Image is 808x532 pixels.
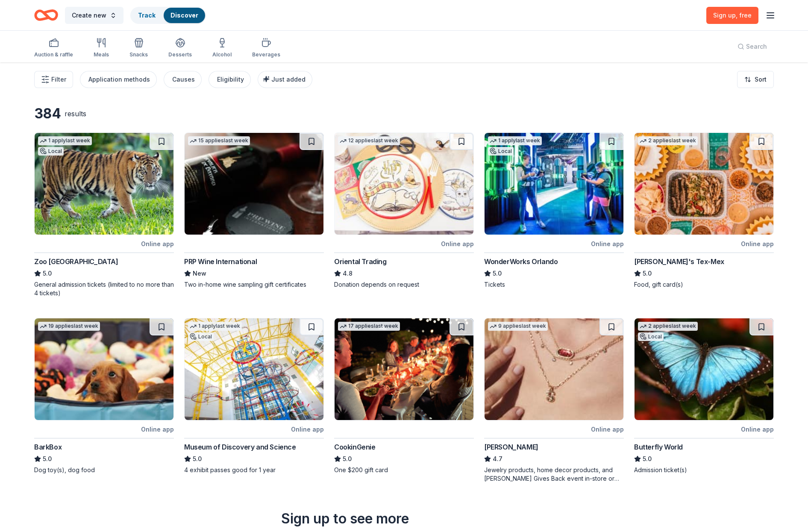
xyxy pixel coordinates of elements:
button: Causes [164,71,202,88]
div: Local [638,332,664,341]
div: Meals [94,51,109,58]
a: Image for BarkBox19 applieslast weekOnline appBarkBox5.0Dog toy(s), dog food [34,318,174,474]
div: Admission ticket(s) [634,466,774,474]
span: Create new [72,10,106,21]
div: Two in-home wine sampling gift certificates [184,280,324,289]
span: 5.0 [43,454,52,464]
a: Discover [170,12,198,19]
div: PRP Wine International [184,256,257,267]
img: Image for WonderWorks Orlando [485,133,623,235]
img: Image for BarkBox [35,318,173,420]
div: General admission tickets (limited to no more than 4 tickets) [34,280,174,297]
div: 4 exhibit passes good for 1 year [184,466,324,474]
div: Butterfly World [634,442,683,452]
div: Zoo [GEOGRAPHIC_DATA] [34,256,118,267]
span: 5.0 [493,268,502,279]
a: Image for Museum of Discovery and Science1 applylast weekLocalOnline appMuseum of Discovery and S... [184,318,324,474]
div: Online app [441,238,474,249]
div: Application methods [88,74,150,85]
div: 1 apply last week [488,136,542,145]
div: Eligibility [217,74,244,85]
span: Sort [755,74,767,85]
img: Image for Chuy's Tex-Mex [635,133,773,235]
div: 2 applies last week [638,322,698,331]
div: Local [488,147,514,156]
div: Food, gift card(s) [634,280,774,289]
div: 12 applies last week [338,136,400,145]
button: Auction & raffle [34,34,73,62]
div: 19 applies last week [38,322,100,331]
div: 9 applies last week [488,322,548,331]
div: CookinGenie [334,442,376,452]
div: Alcohol [212,51,232,58]
a: Image for Oriental Trading12 applieslast weekOnline appOriental Trading4.8Donation depends on req... [334,132,474,289]
div: Online app [591,424,624,435]
div: Online app [291,424,324,435]
div: Tickets [484,280,624,289]
button: Snacks [129,34,148,62]
div: WonderWorks Orlando [484,256,558,267]
div: BarkBox [34,442,62,452]
a: Image for Kendra Scott9 applieslast weekOnline app[PERSON_NAME]4.7Jewelry products, home decor pr... [484,318,624,483]
div: Local [188,332,214,341]
div: Online app [591,238,624,249]
div: Sign up to see more [281,510,527,527]
img: Image for PRP Wine International [185,133,323,235]
div: Jewelry products, home decor products, and [PERSON_NAME] Gives Back event in-store or online (or ... [484,466,624,483]
a: Image for PRP Wine International15 applieslast weekPRP Wine InternationalNewTwo in-home wine samp... [184,132,324,289]
span: 4.8 [343,268,353,279]
div: 2 applies last week [638,136,698,145]
img: Image for Oriental Trading [335,133,473,235]
span: 4.7 [493,454,502,464]
div: Online app [741,424,774,435]
div: Beverages [252,51,280,58]
a: Image for CookinGenie17 applieslast weekCookinGenie5.0One $200 gift card [334,318,474,474]
a: Image for Butterfly World2 applieslast weekLocalOnline appButterfly World5.0Admission ticket(s) [634,318,774,474]
div: Local [38,147,64,156]
span: 5.0 [193,454,202,464]
div: 17 applies last week [338,322,400,331]
div: [PERSON_NAME]'s Tex-Mex [634,256,724,267]
div: Online app [141,424,174,435]
div: Snacks [129,51,148,58]
button: Beverages [252,34,280,62]
button: Create new [65,7,123,24]
div: One $200 gift card [334,466,474,474]
span: 5.0 [43,268,52,279]
div: Dog toy(s), dog food [34,466,174,474]
a: Image for Zoo Miami1 applylast weekLocalOnline appZoo [GEOGRAPHIC_DATA]5.0General admission ticke... [34,132,174,297]
button: Application methods [80,71,157,88]
div: Online app [741,238,774,249]
button: Filter [34,71,73,88]
div: 384 [34,105,61,122]
button: Meals [94,34,109,62]
a: Image for Chuy's Tex-Mex2 applieslast weekOnline app[PERSON_NAME]'s Tex-Mex5.0Food, gift card(s) [634,132,774,289]
img: Image for Museum of Discovery and Science [185,318,323,420]
a: Image for WonderWorks Orlando1 applylast weekLocalOnline appWonderWorks Orlando5.0Tickets [484,132,624,289]
div: Auction & raffle [34,51,73,58]
div: Online app [141,238,174,249]
span: , free [736,12,752,19]
div: Desserts [168,51,192,58]
span: Sign up [713,12,752,19]
span: Filter [51,74,66,85]
div: 1 apply last week [188,322,242,331]
div: Oriental Trading [334,256,387,267]
img: Image for Kendra Scott [485,318,623,420]
button: TrackDiscover [130,7,206,24]
button: Eligibility [209,71,251,88]
div: Causes [172,74,195,85]
img: Image for Zoo Miami [35,133,173,235]
span: 5.0 [343,454,352,464]
div: results [65,109,86,119]
button: Just added [258,71,312,88]
a: Sign up, free [706,7,758,24]
div: [PERSON_NAME] [484,442,538,452]
button: Desserts [168,34,192,62]
div: Donation depends on request [334,280,474,289]
span: 5.0 [643,268,652,279]
img: Image for Butterfly World [635,318,773,420]
button: Alcohol [212,34,232,62]
span: Just added [271,76,306,83]
div: 1 apply last week [38,136,92,145]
